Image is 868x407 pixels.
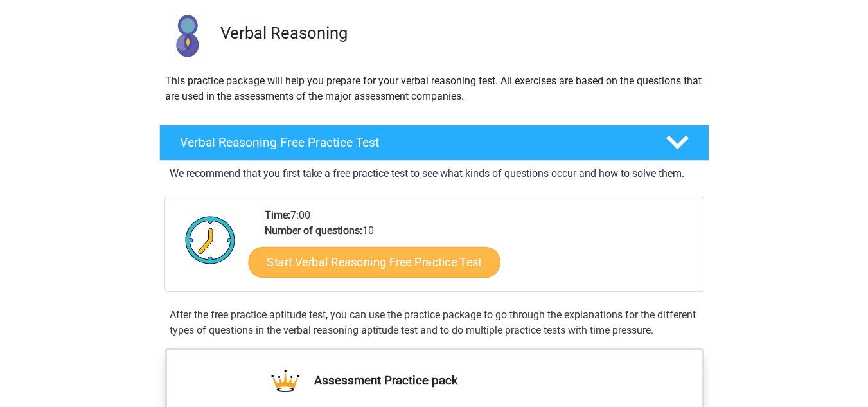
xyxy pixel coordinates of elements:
[265,224,362,237] b: Number of questions:
[164,307,704,338] div: After the free practice aptitude test, you can use the practice package to go through the explana...
[178,208,243,272] img: Clock
[255,208,703,291] div: 7:00 10
[154,125,714,161] a: Verbal Reasoning Free Practice Test
[160,8,215,63] img: verbal reasoning
[165,73,704,104] p: This practice package will help you prepare for your verbal reasoning test. All exercises are bas...
[265,209,290,221] b: Time:
[180,135,645,150] h4: Verbal Reasoning Free Practice Test
[170,166,699,181] p: We recommend that you first take a free practice test to see what kinds of questions occur and ho...
[220,23,699,43] h3: Verbal Reasoning
[248,247,500,278] a: Start Verbal Reasoning Free Practice Test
